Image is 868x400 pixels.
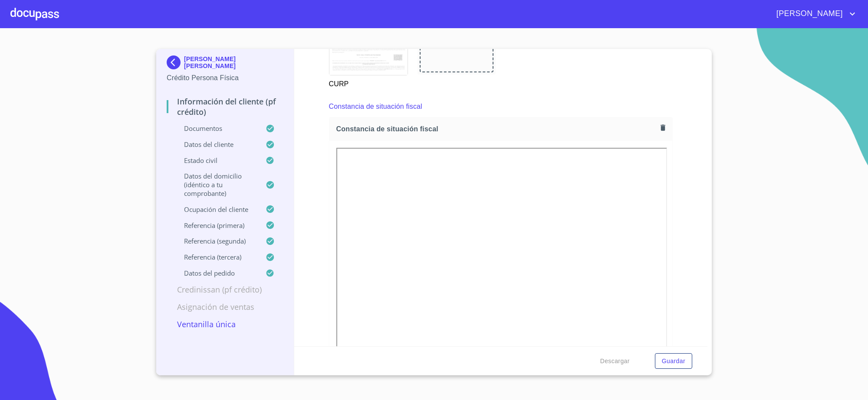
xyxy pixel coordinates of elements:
[167,55,184,69] img: Docupass spot blue
[336,148,667,381] iframe: Constancia de situación fiscal
[662,356,685,367] span: Guardar
[167,140,266,149] p: Datos del cliente
[167,319,283,329] p: Ventanilla única
[329,101,422,112] p: Constancia de situación fiscal
[167,284,283,295] p: Credinissan (PF crédito)
[167,156,266,165] p: Estado Civil
[167,253,266,261] p: Referencia (tercera)
[770,7,847,21] span: [PERSON_NAME]
[167,124,266,133] p: Documentos
[167,302,283,312] p: Asignación de Ventas
[597,353,633,369] button: Descargar
[167,172,266,198] p: Datos del domicilio (idéntico a tu comprobante)
[167,55,283,73] div: [PERSON_NAME] [PERSON_NAME]
[600,356,630,367] span: Descargar
[167,73,283,83] p: Crédito Persona Física
[167,237,266,245] p: Referencia (segunda)
[167,96,283,117] p: Información del cliente (PF crédito)
[336,124,657,133] span: Constancia de situación fiscal
[770,7,858,21] button: account of current user
[184,55,283,69] p: [PERSON_NAME] [PERSON_NAME]
[167,205,266,214] p: Ocupación del Cliente
[329,75,407,89] p: CURP
[167,269,266,277] p: Datos del pedido
[167,221,266,230] p: Referencia (primera)
[655,353,692,369] button: Guardar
